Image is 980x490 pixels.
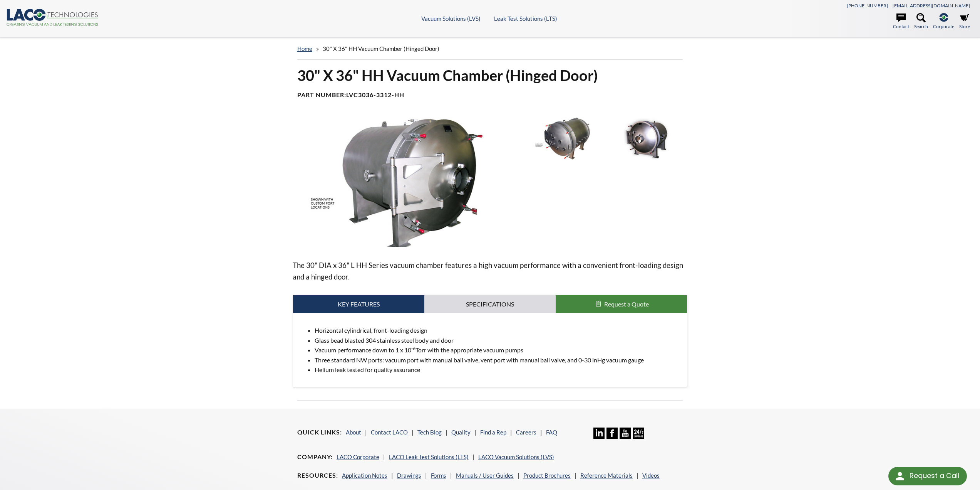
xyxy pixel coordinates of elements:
[424,295,556,313] a: Specifications
[293,295,424,313] a: Key Features
[315,345,681,355] li: Vacuum performance down to 1 x 10 Torr with the appropriate vacuum pumps
[546,429,557,436] a: FAQ
[397,472,421,479] a: Drawings
[297,45,312,52] a: home
[608,118,683,160] img: SS High Vacuum Chamber with Hinged Door, front angle view
[580,472,633,479] a: Reference Materials
[959,13,970,30] a: Store
[478,453,554,460] a: LACO Vacuum Solutions (LVS)
[914,13,928,30] a: Search
[417,429,442,436] a: Tech Blog
[323,45,439,52] span: 30" X 36" HH Vacuum Chamber (Hinged Door)
[346,429,361,436] a: About
[642,472,660,479] a: Videos
[604,300,649,308] span: Request a Quote
[411,345,415,351] sup: -6
[337,453,379,460] a: LACO Corporate
[297,453,333,461] h4: Company
[480,429,506,436] a: Find a Rep
[456,472,514,479] a: Manuals / User Guides
[516,429,536,436] a: Careers
[315,325,681,335] li: Horizontal cylindrical, front-loading design
[315,365,681,375] li: Helium leak tested for quality assurance
[342,472,387,479] a: Application Notes
[893,13,909,30] a: Contact
[633,428,644,439] img: 24/7 Support Icon
[315,355,681,365] li: Three standard NW ports: vacuum port with manual ball valve, vent port with manual ball valve, an...
[297,38,683,60] div: »
[371,429,408,436] a: Contact LACO
[451,429,471,436] a: Quality
[933,23,954,30] span: Corporate
[847,3,888,8] a: [PHONE_NUMBER]
[297,91,683,99] h4: Part Number:
[494,15,557,22] a: Leak Test Solutions (LTS)
[529,118,605,160] img: SS High Vacuum Chamber with Custom Ports, angled view
[523,472,571,479] a: Product Brochures
[293,259,688,283] p: The 30" DIA x 36" L HH Series vacuum chamber features a high vacuum performance with a convenient...
[888,467,967,485] div: Request a Call
[389,453,469,460] a: LACO Leak Test Solutions (LTS)
[315,335,681,345] li: Glass bead blasted 304 stainless steel body and door
[421,15,481,22] a: Vacuum Solutions (LVS)
[297,428,342,436] h4: Quick Links
[556,295,687,313] button: Request a Quote
[346,91,404,98] b: LVC3036-3312-HH
[633,433,644,440] a: 24/7 Support
[297,471,338,480] h4: Resources
[894,470,906,482] img: round button
[293,118,523,247] img: Horizontal High Vacuum Chamber, left side angle view
[431,472,446,479] a: Forms
[893,3,970,8] a: [EMAIL_ADDRESS][DOMAIN_NAME]
[297,66,683,85] h1: 30" X 36" HH Vacuum Chamber (Hinged Door)
[910,467,959,485] div: Request a Call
